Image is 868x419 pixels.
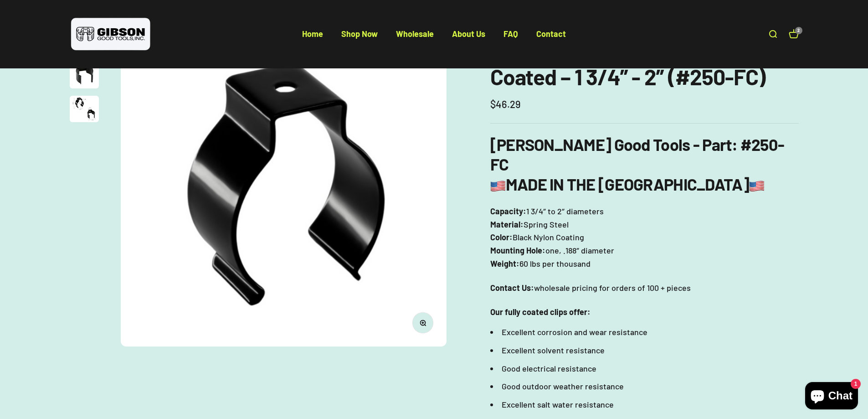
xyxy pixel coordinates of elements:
a: About Us [452,29,485,39]
strong: Our fully coated clips offer: [490,307,591,317]
b: Color: [490,232,513,242]
span: Black Nylon Coating [513,231,584,244]
img: close up of a spring steel gripper clip, tool clip, durable, secure holding, Excellent corrosion ... [70,57,99,88]
a: Contact [536,29,566,39]
span: Excellent solvent resistance [502,345,605,355]
a: FAQ [503,29,518,39]
p: wholesale pricing for orders of 100 + pieces [490,281,799,295]
sale-price: $46.29 [490,96,521,112]
span: 1 3/4″ to 2″ diameters [526,205,604,218]
span: Good outdoor weather resistance [502,381,624,391]
strong: Contact Us: [490,283,534,293]
span: Spring Steel [524,218,569,231]
span: 60 lbs per thousand [519,257,591,270]
p: one, .188″ diameter [490,205,799,270]
b: Mounting Hole: [490,245,545,255]
a: Shop Now [341,29,378,39]
a: Wholesale [396,29,434,39]
span: Excellent corrosion and wear resistance [502,327,647,337]
span: Excellent salt water resistance [502,399,614,409]
inbox-online-store-chat: Shopify online store chat [802,382,861,412]
cart-count: 2 [795,27,802,34]
a: Home [302,29,323,39]
b: Material: [490,219,524,229]
button: Go to item 3 [70,96,99,125]
button: Go to item 2 [70,57,99,91]
b: [PERSON_NAME] Good Tools - Part: #250-FC [490,134,785,174]
b: Weight: [490,259,519,269]
b: Capacity: [490,206,526,216]
img: Gripper clip, made & shipped from the USA! [121,21,447,347]
b: MADE IN THE [GEOGRAPHIC_DATA] [490,174,765,194]
span: Good electrical resistance [502,363,596,373]
h1: Spring Steel Gripper Clip - Nylon Coated – 1 3/4” - 2” (#250-FC) [490,41,799,89]
img: close up of a spring steel gripper clip, tool clip, durable, secure holding, Excellent corrosion ... [70,96,99,122]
